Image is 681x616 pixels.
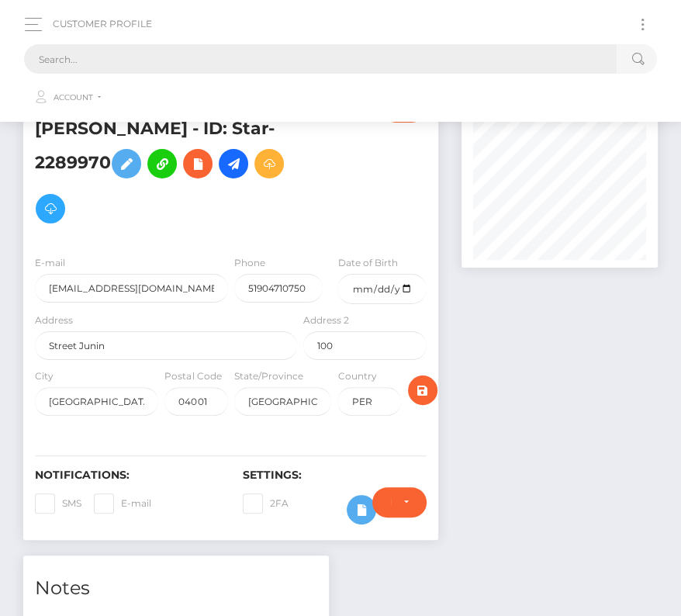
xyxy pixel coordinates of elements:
[35,369,54,383] label: City
[53,8,152,40] a: Customer Profile
[337,369,376,383] label: Country
[628,14,657,35] button: Toggle navigation
[234,256,265,270] label: Phone
[390,496,391,508] div: Do not require
[35,313,73,327] label: Address
[35,469,220,482] h6: Notifications:
[24,44,617,74] input: Search...
[35,256,65,270] label: E-mail
[372,487,427,517] button: Do not require
[234,369,303,383] label: State/Province
[54,91,93,105] span: Account
[35,93,289,231] h5: [PERSON_NAME] [PERSON_NAME] - ID: Star-2289970
[243,469,427,482] h6: Settings:
[303,313,349,327] label: Address 2
[35,493,81,514] label: SMS
[164,369,221,383] label: Postal Code
[243,493,289,514] label: 2FA
[337,256,397,270] label: Date of Birth
[219,149,248,178] a: Initiate Payout
[35,575,317,602] h4: Notes
[94,493,151,514] label: E-mail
